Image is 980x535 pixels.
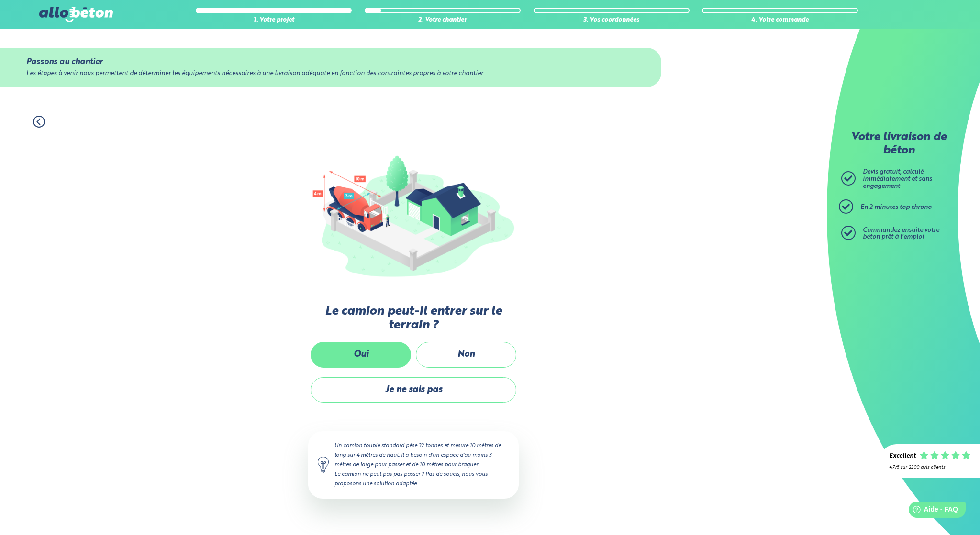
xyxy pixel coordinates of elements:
span: Commandez ensuite votre béton prêt à l'emploi [863,227,939,240]
div: Excellent [889,453,916,460]
div: 4. Votre commande [702,17,858,24]
div: Passons au chantier [26,57,635,66]
span: Devis gratuit, calculé immédiatement et sans engagement [863,169,932,189]
label: Le camion peut-il entrer sur le terrain ? [308,305,519,333]
iframe: Help widget launcher [895,498,969,524]
div: 2. Votre chantier [365,17,521,24]
p: Votre livraison de béton [844,131,954,157]
label: Je ne sais pas [311,377,516,403]
div: 3. Vos coordonnées [534,17,690,24]
label: Non [416,342,516,367]
label: Oui [311,342,411,367]
span: En 2 minutes top chrono [860,204,932,210]
img: allobéton [39,7,113,22]
div: 1. Votre projet [196,17,352,24]
div: Les étapes à venir nous permettent de déterminer les équipements nécessaires à une livraison adéq... [26,70,635,77]
div: Un camion toupie standard pèse 32 tonnes et mesure 10 mètres de long sur 4 mètres de haut. Il a b... [308,431,519,499]
div: 4.7/5 sur 2300 avis clients [889,465,970,470]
